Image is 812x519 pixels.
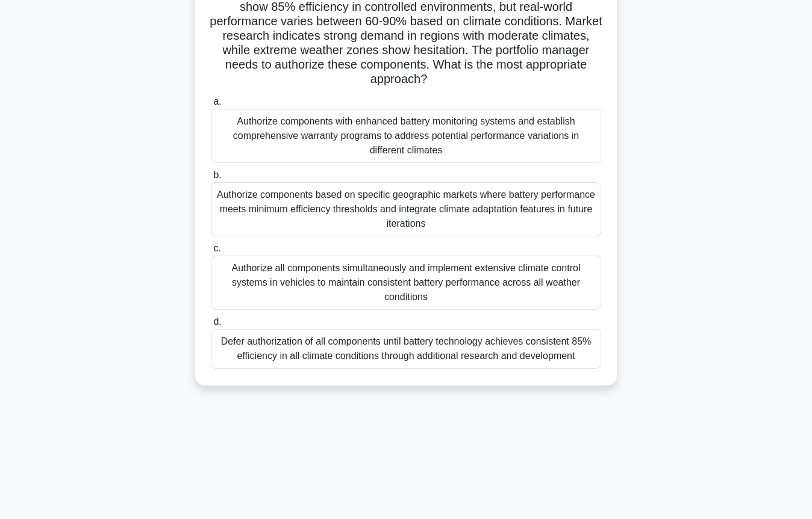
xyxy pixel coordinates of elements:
span: a. [213,96,221,106]
div: Authorize components with enhanced battery monitoring systems and establish comprehensive warrant... [211,109,601,163]
div: Authorize components based on specific geographic markets where battery performance meets minimum... [211,182,601,236]
div: Defer authorization of all components until battery technology achieves consistent 85% efficiency... [211,329,601,369]
span: b. [213,170,221,180]
span: d. [213,316,221,327]
span: c. [213,243,220,253]
div: Authorize all components simultaneously and implement extensive climate control systems in vehicl... [211,256,601,310]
